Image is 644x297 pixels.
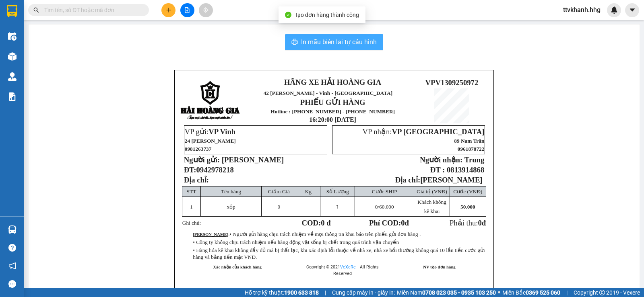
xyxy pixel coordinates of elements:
span: file-add [184,7,190,13]
strong: Xác nhận của khách hàng [213,265,262,269]
button: aim [199,3,213,17]
strong: Phí COD: đ [369,219,409,227]
span: Giá trị (VNĐ) [417,188,447,195]
span: 50.000 [460,204,475,210]
span: : [193,232,421,237]
strong: PHIẾU GỬI HÀNG [31,59,72,76]
span: xốp [227,204,235,210]
span: ⚪️ [498,291,500,294]
strong: NV tạo đơn hàng [423,265,455,269]
img: warehouse-icon [8,225,17,234]
strong: HÃNG XE HẢI HOÀNG GIA [26,8,76,25]
span: Cung cấp máy in - giấy in: [332,288,395,297]
strong: Người nhận: [420,156,462,164]
span: 0 [375,204,378,210]
img: icon-new-feature [611,6,618,14]
span: • Hàng hóa kê khai không đầy đủ mà bị thất lạc, khi xác định lỗi thuộc về nhà xe, nhà xe bồi thườ... [193,247,485,260]
span: 0 [478,219,481,227]
img: logo [4,33,18,73]
button: caret-down [625,3,639,17]
img: solution-icon [8,92,17,101]
strong: PHIẾU GỬI HÀNG [300,98,365,107]
span: message [8,280,16,288]
span: Ghi chú: [182,220,201,226]
span: [PERSON_NAME] [421,288,457,292]
span: | [325,288,326,297]
span: VP gửi: [185,127,235,136]
strong: Người gửi: [184,156,220,164]
span: search [33,7,39,13]
img: warehouse-icon [8,72,17,81]
strong: 0369 525 060 [526,289,560,296]
span: Cước SHIP [372,188,397,195]
span: Copyright © 2021 – All Rights Reserved [306,264,379,276]
strong: [PERSON_NAME] [420,176,482,184]
span: | [566,288,568,297]
span: printer [291,39,298,46]
span: 0 đ [321,219,330,227]
span: 0942978218 [196,166,234,174]
span: Giảm Giá [268,188,290,195]
span: ttvkhanh.hhg [557,5,607,15]
span: 89 Nam Trân [454,138,484,144]
span: VP [GEOGRAPHIC_DATA] [392,127,484,136]
strong: 0708 023 035 - 0935 103 250 [422,289,496,296]
span: check-circle [285,12,291,18]
span: question-circle [8,244,16,252]
img: logo [180,81,241,121]
strong: COD: [302,219,331,227]
span: Tên hàng [221,188,241,195]
span: VP nhận: [362,127,484,136]
button: plus [161,3,175,17]
span: caret-down [629,6,636,14]
span: Trung [464,156,484,164]
span: 24 [PERSON_NAME] [185,138,236,144]
span: Phải thu: [450,219,486,227]
span: 0981263737 [185,146,212,152]
span: In mẫu biên lai tự cấu hình [301,37,377,47]
img: warehouse-icon [8,32,17,41]
span: đ [482,219,486,227]
span: notification [8,262,16,270]
span: Khách không kê khai [417,199,446,214]
img: logo-vxr [7,5,17,17]
span: 42 [PERSON_NAME] - Vinh - [GEOGRAPHIC_DATA] [19,27,78,48]
strong: ĐT : [430,166,445,174]
span: • Công ty không chịu trách nhiệm nếu hàng động vật sống bị chết trong quá trình vận chuyển [193,239,399,245]
span: VP Vinh [208,127,235,136]
button: file-add [180,3,194,17]
span: aim [203,7,208,13]
span: Số Lượng [326,188,349,195]
span: [PERSON_NAME] [222,156,284,164]
input: Tìm tên, số ĐT hoặc mã đơn [44,6,139,14]
span: 0 [401,219,405,227]
span: 0813914868 [447,166,484,174]
span: Miền Nam [397,288,496,297]
span: STT [187,188,196,195]
span: Địa chỉ: [184,176,209,184]
span: Kg [305,188,312,195]
strong: Địa chỉ: [395,176,420,184]
strong: ĐT: [184,166,234,174]
img: warehouse-icon [8,52,17,61]
span: Cước (VNĐ) [453,188,482,195]
span: copyright [599,290,605,295]
span: Miền Bắc [502,288,560,297]
span: 0 [278,204,281,210]
span: Tạo đơn hàng thành công [295,12,359,18]
strong: HÃNG XE HẢI HOÀNG GIA [284,78,381,86]
strong: [PERSON_NAME] [193,232,228,237]
span: VPV1309250972 [425,78,479,87]
span: /60.000 [375,204,394,210]
span: 1 [336,204,339,210]
span: 42 [PERSON_NAME] - Vinh - [GEOGRAPHIC_DATA] [264,90,393,96]
span: 16:20:00 [DATE] [309,116,356,123]
span: plus [166,7,171,13]
span: Hỗ trợ kỹ thuật: [245,288,319,297]
strong: Hotline : [PHONE_NUMBER] - [PHONE_NUMBER] [270,109,395,115]
strong: 1900 633 818 [284,289,319,296]
span: • Người gửi hàng chịu trách nhiệm về mọi thông tin khai báo trên phiếu gửi đơn hàng . [229,231,421,237]
a: VeXeRe [340,264,356,270]
button: printerIn mẫu biên lai tự cấu hình [285,34,383,50]
span: 0961878722 [458,146,485,152]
